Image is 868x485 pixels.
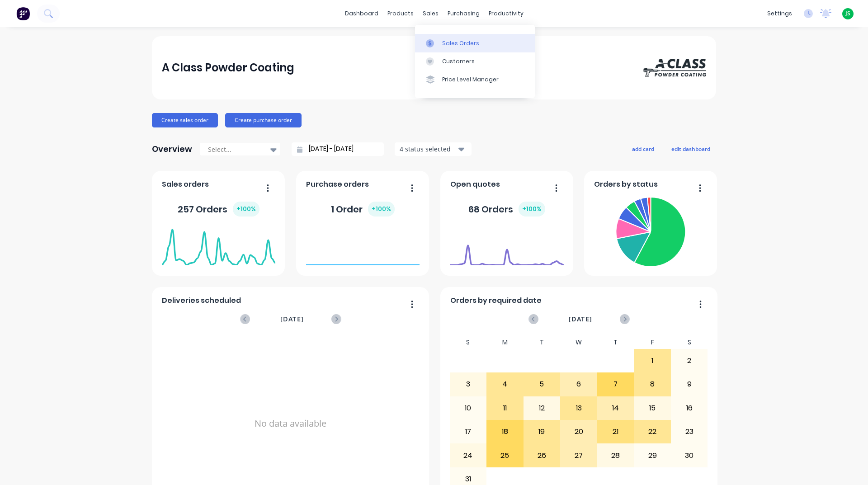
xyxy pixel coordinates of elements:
[763,7,797,20] div: settings
[450,420,486,443] div: 17
[519,202,545,217] div: + 100 %
[561,373,597,396] div: 6
[487,397,523,419] div: 11
[634,373,670,396] div: 8
[561,420,597,443] div: 20
[233,202,259,217] div: + 100 %
[152,140,192,158] div: Overview
[415,71,535,89] a: Price Level Manager
[598,420,634,443] div: 21
[671,373,708,396] div: 9
[569,314,592,324] span: [DATE]
[16,7,30,20] img: Factory
[450,336,487,349] div: S
[598,444,634,466] div: 28
[484,7,528,20] div: productivity
[418,7,443,20] div: sales
[442,57,475,66] div: Customers
[395,142,472,156] button: 4 status selected
[524,373,560,396] div: 5
[561,397,597,419] div: 13
[598,373,634,396] div: 7
[225,113,302,127] button: Create purchase order
[671,336,708,349] div: S
[845,9,850,18] span: JS
[487,420,523,443] div: 18
[671,397,708,419] div: 16
[524,397,560,419] div: 12
[487,444,523,466] div: 25
[561,444,597,466] div: 27
[450,444,486,466] div: 24
[598,397,634,419] div: 14
[560,336,597,349] div: W
[487,373,523,396] div: 4
[450,397,486,419] div: 10
[306,179,369,190] span: Purchase orders
[626,143,660,155] button: add card
[594,179,658,190] span: Orders by status
[443,7,484,20] div: purchasing
[368,202,395,217] div: + 100 %
[524,420,560,443] div: 19
[442,39,479,47] div: Sales Orders
[400,144,457,154] div: 4 status selected
[450,179,500,190] span: Open quotes
[634,397,670,419] div: 15
[634,444,670,466] div: 29
[524,444,560,466] div: 26
[162,295,241,306] span: Deliveries scheduled
[415,34,535,52] a: Sales Orders
[340,7,383,20] a: dashboard
[665,143,716,155] button: edit dashboard
[597,336,634,349] div: T
[162,59,294,77] div: A Class Powder Coating
[671,420,708,443] div: 23
[671,349,708,372] div: 2
[280,314,304,324] span: [DATE]
[634,349,670,372] div: 1
[450,373,486,396] div: 3
[162,179,209,190] span: Sales orders
[442,75,499,84] div: Price Level Manager
[634,420,670,443] div: 22
[524,336,561,349] div: T
[415,52,535,71] a: Customers
[331,202,395,217] div: 1 Order
[643,59,706,77] img: A Class Powder Coating
[634,336,671,349] div: F
[468,202,545,217] div: 68 Orders
[486,336,524,349] div: M
[178,202,259,217] div: 257 Orders
[152,113,218,127] button: Create sales order
[383,7,418,20] div: products
[671,444,708,466] div: 30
